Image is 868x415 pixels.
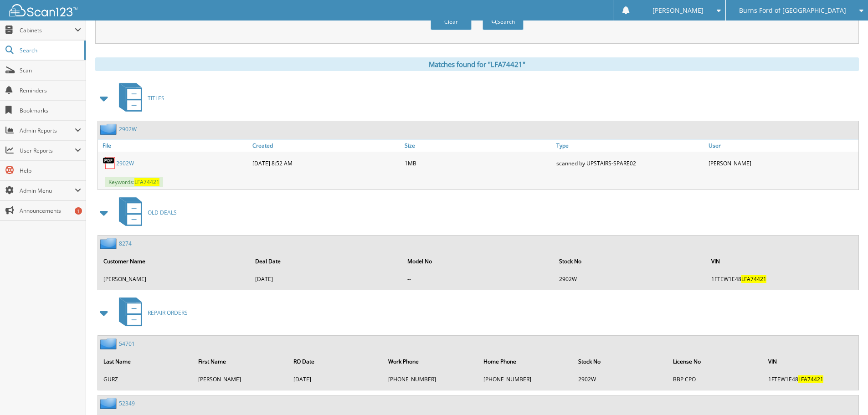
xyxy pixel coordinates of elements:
a: Type [554,139,706,152]
th: License No [668,352,762,371]
td: 2902W [574,372,668,387]
td: 1FTEW1E48 [707,272,858,287]
a: OLD DEALS [113,195,177,231]
span: Burns Ford of [GEOGRAPHIC_DATA] [739,8,846,13]
span: User Reports [20,147,75,154]
span: OLD DEALS [148,209,177,216]
th: Customer Name [99,252,250,271]
a: User [706,139,858,152]
span: Reminders [20,87,81,94]
img: folder2.png [100,238,119,249]
a: Size [402,139,555,152]
img: folder2.png [100,123,119,135]
th: VIN [707,252,858,271]
th: First Name [194,352,288,371]
th: Deal Date [251,252,401,271]
td: [PERSON_NAME] [194,372,288,387]
div: [DATE] 8:52 AM [250,154,402,172]
span: Announcements [20,207,81,215]
a: Created [250,139,402,152]
td: [DATE] [289,372,383,387]
span: REPAIR ORDERS [148,309,188,317]
td: [PHONE_NUMBER] [384,372,478,387]
th: Last Name [99,352,193,371]
th: Home Phone [479,352,573,371]
a: TITLES [113,80,164,116]
span: Bookmarks [20,107,81,114]
div: scanned by UPSTAIRS-SPARE02 [554,154,706,172]
span: Cabinets [20,26,75,34]
iframe: Chat Widget [822,371,868,415]
th: Model No [403,252,554,271]
td: BBP CPO [668,372,762,387]
img: folder2.png [100,338,119,349]
th: RO Date [289,352,383,371]
div: [PERSON_NAME] [706,154,858,172]
td: [PERSON_NAME] [99,272,250,287]
td: 1FTEW1E48 [764,372,858,387]
span: LFA74421 [134,178,159,186]
a: File [98,139,250,152]
a: 54701 [119,340,135,348]
div: 1MB [402,154,555,172]
span: [PERSON_NAME] [652,8,704,13]
img: scan123-logo-white.svg [9,4,77,16]
button: Clear [431,13,472,30]
span: Search [20,46,80,54]
a: 2902W [116,159,134,167]
span: Scan [20,67,81,74]
div: Matches found for "LFA74421" [95,57,859,71]
th: Stock No [555,252,705,271]
a: 52349 [119,400,135,407]
img: folder2.png [100,398,119,409]
a: REPAIR ORDERS [113,295,188,331]
span: Admin Menu [20,187,75,195]
img: PDF.png [103,156,116,170]
span: Admin Reports [20,127,75,134]
td: [DATE] [251,272,401,287]
td: [PHONE_NUMBER] [479,372,573,387]
span: Keywords: [105,177,163,187]
td: GURZ [99,372,193,387]
div: 1 [75,207,82,215]
td: -- [403,272,554,287]
span: LFA74421 [741,275,766,283]
a: 8274 [119,240,132,247]
td: 2902W [555,272,705,287]
span: TITLES [148,94,164,102]
span: Help [20,167,81,174]
th: Stock No [574,352,668,371]
a: 2902W [119,125,137,133]
span: LFA74421 [798,375,823,383]
th: Work Phone [384,352,478,371]
th: VIN [764,352,858,371]
button: Search [483,13,524,30]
